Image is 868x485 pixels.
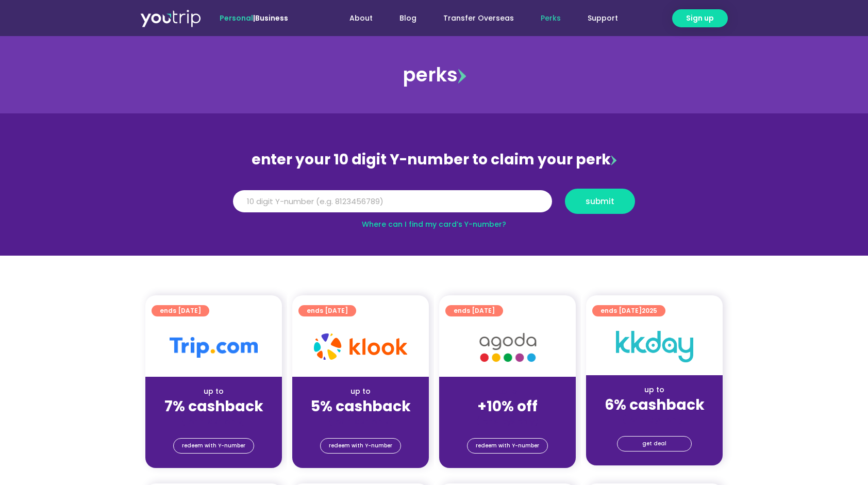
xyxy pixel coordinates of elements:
[336,9,386,28] a: About
[642,306,657,315] span: 2025
[362,219,506,229] a: Where can I find my card’s Y-number?
[386,9,430,28] a: Blog
[498,386,517,396] span: up to
[686,13,714,24] span: Sign up
[316,9,631,28] nav: Menu
[586,197,614,205] span: submit
[445,305,503,316] a: ends [DATE]
[594,414,714,425] div: (for stays only)
[164,396,263,416] strong: 7% cashback
[154,386,274,397] div: up to
[233,189,635,222] form: Y Number
[307,305,348,316] span: ends [DATE]
[220,13,253,23] span: Personal
[182,439,245,453] span: redeem with Y-number
[642,437,666,451] span: get deal
[605,395,705,415] strong: 6% cashback
[430,9,527,28] a: Transfer Overseas
[477,396,538,416] strong: +10% off
[301,386,421,397] div: up to
[565,189,635,214] button: submit
[220,13,288,23] span: |
[574,9,631,28] a: Support
[154,416,274,427] div: (for stays only)
[160,305,201,316] span: ends [DATE]
[173,438,254,454] a: redeem with Y-number
[233,190,552,213] input: 10 digit Y-number (e.g. 8123456789)
[255,13,288,23] a: Business
[672,9,728,27] a: Sign up
[527,9,574,28] a: Perks
[454,305,495,316] span: ends [DATE]
[320,438,401,454] a: redeem with Y-number
[476,439,539,453] span: redeem with Y-number
[467,438,548,454] a: redeem with Y-number
[301,416,421,427] div: (for stays only)
[617,436,692,451] a: get deal
[594,384,714,395] div: up to
[447,416,567,427] div: (for stays only)
[152,305,209,316] a: ends [DATE]
[329,439,392,453] span: redeem with Y-number
[592,305,665,316] a: ends [DATE]2025
[228,146,640,173] div: enter your 10 digit Y-number to claim your perk
[600,305,657,316] span: ends [DATE]
[298,305,356,316] a: ends [DATE]
[311,396,411,416] strong: 5% cashback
